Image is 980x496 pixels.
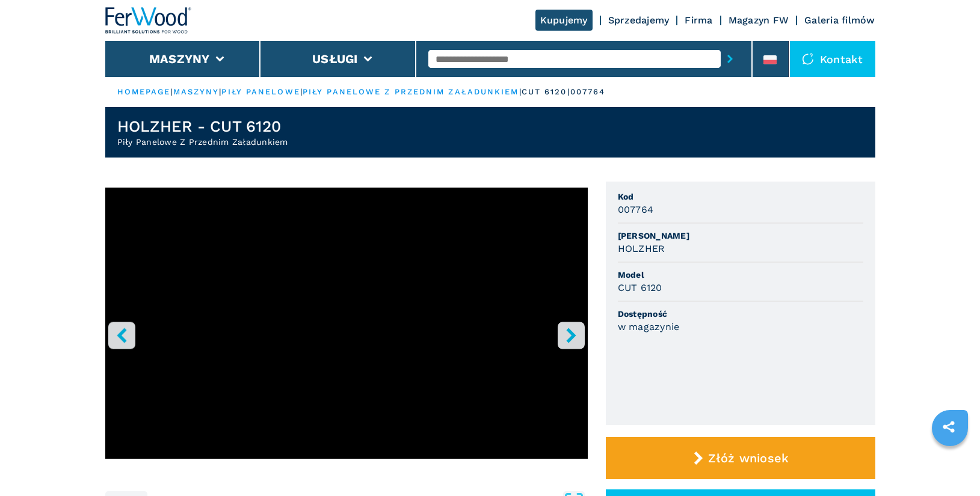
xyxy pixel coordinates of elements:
[105,7,192,34] img: Ferwood
[105,188,588,479] div: Go to Slide 1
[929,442,971,487] iframe: Chat
[303,87,519,96] a: piły panelowe z przednim załadunkiem
[721,45,739,73] button: submit-button
[608,14,670,26] a: Sprzedajemy
[618,191,863,203] span: Kod
[618,320,680,334] h3: w magazynie
[535,10,593,31] a: Kupujemy
[790,41,875,77] div: Kontakt
[117,136,288,148] h2: Piły Panelowe Z Przednim Załadunkiem
[312,52,358,66] button: Usługi
[300,87,303,96] span: |
[618,230,863,242] span: [PERSON_NAME]
[522,87,570,97] p: cut 6120 |
[618,203,654,216] h3: 007764
[708,451,789,465] span: Złóż wniosek
[618,308,863,320] span: Dostępność
[105,188,588,459] iframe: Sezionatrice carico frontale in azione - HOLZHER - CUT 6120 - Ferwoodgroup - 007764
[219,87,221,96] span: |
[117,87,171,96] a: HOMEPAGE
[570,87,606,97] p: 007764
[519,87,522,96] span: |
[149,52,210,66] button: Maszyny
[618,242,665,256] h3: HOLZHER
[173,87,220,96] a: maszyny
[934,412,964,442] a: sharethis
[685,14,712,26] a: Firma
[221,87,300,96] a: piły panelowe
[558,322,585,349] button: right-button
[606,437,875,479] button: Złóż wniosek
[117,117,288,136] h1: HOLZHER - CUT 6120
[804,14,875,26] a: Galeria filmów
[729,14,789,26] a: Magazyn FW
[108,322,135,349] button: left-button
[802,53,814,65] img: Kontakt
[618,281,662,295] h3: CUT 6120
[170,87,173,96] span: |
[618,269,863,281] span: Model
